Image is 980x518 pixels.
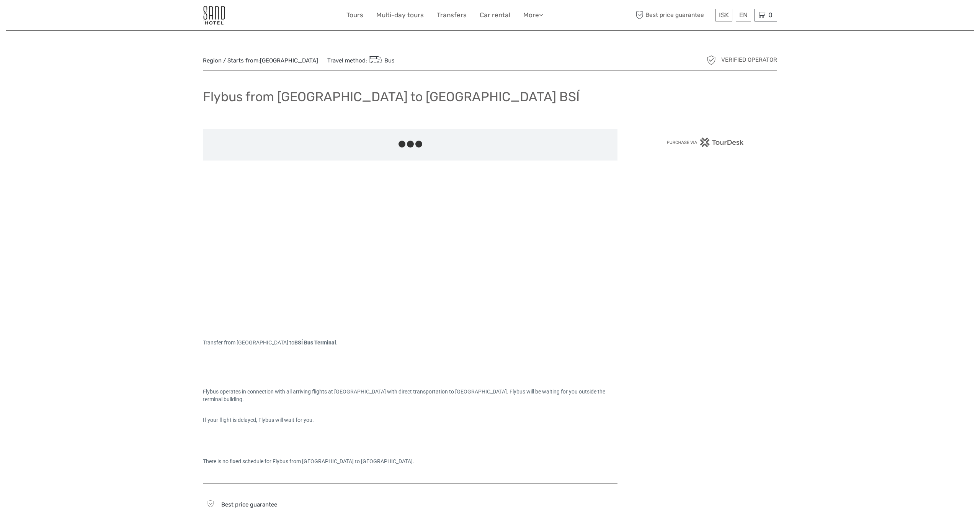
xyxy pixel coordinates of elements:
[203,89,580,105] h1: Flybus from [GEOGRAPHIC_DATA] to [GEOGRAPHIC_DATA] BSÍ
[203,57,318,65] span: Region / Starts from:
[203,458,414,464] span: There is no fixed schedule for Flybus from [GEOGRAPHIC_DATA] to [GEOGRAPHIC_DATA].
[736,9,751,21] div: EN
[336,339,338,346] span: .
[634,9,714,21] span: Best price guarantee
[203,339,294,346] span: Transfer from [GEOGRAPHIC_DATA] to
[767,11,774,19] span: 0
[203,6,225,25] img: 186-9edf1c15-b972-4976-af38-d04df2434085_logo_small.jpg
[437,10,467,21] a: Transfers
[203,388,606,402] span: Flybus operates in connection with all arriving flights at [GEOGRAPHIC_DATA] with direct transpor...
[294,339,336,346] span: BSÍ Bus Terminal
[327,55,395,66] span: Travel method:
[666,138,744,147] img: PurchaseViaTourDesk.png
[705,54,717,66] img: verified_operator_grey_128.png
[480,10,510,21] a: Car rental
[346,10,363,21] a: Tours
[203,417,314,423] span: If your flight is delayed, Flybus will wait for you.
[376,10,424,21] a: Multi-day tours
[721,56,777,64] span: Verified Operator
[719,11,729,19] span: ISK
[523,10,543,21] a: More
[367,57,395,64] a: Bus
[221,501,277,508] span: Best price guarantee
[260,57,318,64] a: [GEOGRAPHIC_DATA]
